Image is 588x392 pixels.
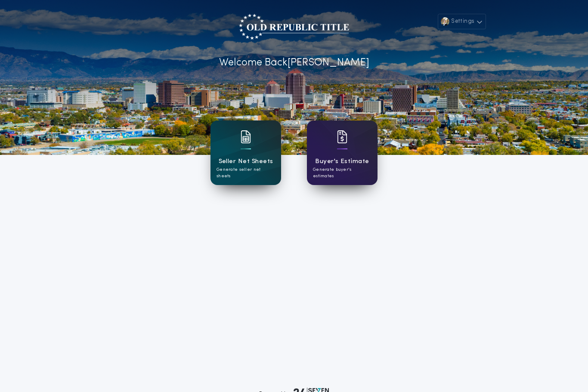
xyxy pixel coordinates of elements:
[337,130,347,143] img: card icon
[313,167,371,179] p: Generate buyer's estimates
[438,14,486,29] button: Settings
[441,17,449,26] img: user avatar
[307,120,378,185] a: card iconBuyer's EstimateGenerate buyer's estimates
[219,55,369,71] p: Welcome Back [PERSON_NAME]
[241,130,251,143] img: card icon
[315,157,369,167] h1: Buyer's Estimate
[210,120,281,185] a: card iconSeller Net SheetsGenerate seller net sheets
[219,157,273,167] h1: Seller Net Sheets
[239,14,349,40] img: account-logo
[217,167,275,179] p: Generate seller net sheets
